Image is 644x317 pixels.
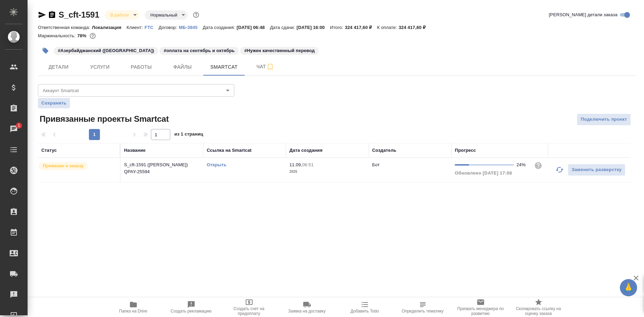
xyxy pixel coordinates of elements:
div: Ссылка на Smartcat [207,147,252,154]
div: Создатель [372,147,396,154]
span: Услуги [83,63,116,71]
p: S_cft-1591 ([PERSON_NAME]) QPAY-25594 [124,161,200,175]
span: Чат [249,62,282,71]
span: Заменить разверстку [572,166,622,174]
button: Обновить прогресс [551,161,568,178]
p: Дата сдачи: [270,25,296,30]
span: из 1 страниц [174,130,203,140]
p: Бот [372,162,380,167]
div: Название [124,147,145,154]
button: Нормальный [148,12,179,18]
button: Заменить разверстку [568,164,625,176]
p: 78% [77,33,88,38]
span: Азербайджанский (Латиница) [53,47,159,53]
a: Открыть [207,162,226,167]
div: 24% [517,161,529,168]
p: Маржинальность: [38,33,77,38]
div: Дата создания [289,147,323,154]
p: 324 417,60 ₽ [345,25,377,30]
p: 11.09, [289,162,302,167]
p: МБ-3845 [179,25,203,30]
div: ​ [38,84,234,97]
a: МБ-3845 [179,24,203,30]
span: 1 [13,122,24,129]
span: Файлы [166,63,199,71]
span: Сохранить [41,100,67,107]
span: Детали [42,63,75,71]
a: S_cft-1591 [59,10,99,19]
a: FTC [145,24,159,30]
p: #Нужен качественный перевод [244,47,315,54]
p: К оплате: [377,25,399,30]
p: 324 417,60 ₽ [399,25,431,30]
p: 2025 [289,168,365,175]
p: #Азербайджанский ([GEOGRAPHIC_DATA]) [58,47,154,54]
span: Smartcat [207,63,241,71]
p: [DATE] 16:00 [297,25,330,30]
span: Работы [125,63,158,71]
svg: Подписаться [266,63,274,71]
button: В работе [108,12,131,18]
span: Нужен качественный перевод [239,47,319,53]
div: Статус [41,147,57,154]
p: FTC [145,25,159,30]
span: Подключить проект [581,116,627,123]
span: Обновлено [DATE] 17:08 [455,170,512,176]
button: Сохранить [38,98,70,108]
p: Ответственная команда: [38,25,92,30]
button: 59636.34 RUB; [88,31,97,40]
p: Привязан к заказу [43,162,84,169]
button: Добавить тэг [38,43,53,58]
button: Скопировать ссылку для ЯМессенджера [38,11,46,19]
p: #оплата на сентябрь и октябрь [164,47,235,54]
p: Договор: [159,25,179,30]
p: Клиент: [126,25,144,30]
span: оплата на сентябрь и октябрь [159,47,239,53]
a: 1 [2,120,26,138]
button: Доп статусы указывают на важность/срочность заказа [192,10,201,19]
span: Привязанные проекты Smartcat [38,113,169,125]
p: Дата создания: [203,25,236,30]
span: [PERSON_NAME] детали заказа [549,11,617,18]
button: Скопировать ссылку [48,11,56,19]
div: В работе [145,10,187,20]
button: Подключить проект [577,113,631,126]
p: [DATE] 06:48 [237,25,270,30]
p: Локализация [92,25,127,30]
p: 06:51 [302,162,314,167]
p: Итого: [330,25,345,30]
div: В работе [105,10,139,20]
div: Прогресс [455,147,476,154]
